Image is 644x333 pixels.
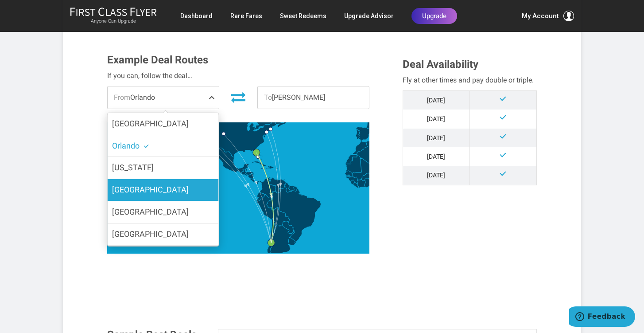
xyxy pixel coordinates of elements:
td: [DATE] [403,90,469,110]
path: Portugal [356,130,360,140]
span: [US_STATE] [112,163,154,172]
g: Boston [269,127,276,131]
path: Belize [245,168,247,172]
path: El Salvador [244,174,248,176]
span: From [114,93,130,102]
path: Jamaica [260,168,264,169]
a: Sweet Redeems [280,8,326,24]
path: Burkina Faso [361,173,372,181]
div: If you can, follow the deal… [107,70,369,82]
img: First Class Flyer [70,7,157,16]
td: [DATE] [403,129,469,147]
div: Fly at other times and pay double or triple. [403,74,537,86]
path: French Guiana [294,186,298,192]
path: Brazil [267,187,321,244]
path: Nicaragua [248,173,254,180]
path: Western Sahara [345,154,357,165]
path: Mauritania [345,155,362,174]
button: Invert Route Direction [226,87,251,107]
path: Costa Rica [250,179,255,183]
span: [GEOGRAPHIC_DATA] [112,119,189,128]
a: Upgrade Advisor [344,8,394,24]
path: Dominican Republic [269,166,274,170]
a: Dashboard [180,8,213,24]
span: To [264,93,272,102]
path: Guatemala [241,169,247,175]
path: Gambia [346,175,350,176]
span: Orlando [108,86,219,109]
span: [GEOGRAPHIC_DATA] [112,207,189,216]
path: Mexico [207,146,249,174]
path: Paraguay [282,221,294,234]
a: First Class FlyerAnyone Can Upgrade [70,7,157,25]
path: Cuba [252,161,267,166]
path: Peru [256,194,274,220]
path: Honduras [245,172,254,176]
span: [GEOGRAPHIC_DATA] [112,185,189,194]
span: [GEOGRAPHIC_DATA] [112,229,189,239]
button: My Account [522,11,574,21]
path: Côte d'Ivoire [357,180,365,188]
path: Colombia [260,177,276,200]
span: Example Deal Routes [107,54,208,66]
td: [DATE] [403,110,469,128]
g: Miami [256,155,264,159]
path: Morocco [351,141,367,155]
path: Sierra Leone [351,180,355,185]
path: Panama [254,181,262,184]
path: Trinidad and Tobago [283,179,285,180]
iframe: Opens a widget where you can find more information [569,306,635,329]
path: Guyana [284,183,291,192]
span: [PERSON_NAME] [258,86,369,109]
path: Algeria [357,139,386,168]
path: Suriname [289,186,295,192]
span: Orlando [112,141,140,150]
path: Venezuela [268,177,286,193]
g: Orlando [253,149,266,156]
td: [DATE] [403,147,469,166]
path: Liberia [353,182,358,188]
path: Senegal [345,171,353,177]
g: New York [265,130,272,134]
a: Upgrade [411,8,457,24]
a: Rare Fares [230,8,262,24]
small: Anyone Can Upgrade [70,18,157,24]
path: Spain [356,127,373,141]
path: Mali [352,159,375,180]
path: Ghana [365,179,370,188]
path: Uruguay [288,238,295,246]
g: Santiago [268,239,280,247]
td: [DATE] [403,166,469,185]
span: My Account [522,11,559,21]
path: Puerto Rico [276,168,278,169]
span: Deal Availability [403,58,478,71]
path: Bolivia [273,208,290,227]
path: Guinea-Bissau [346,176,350,179]
path: Haiti [266,166,270,169]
